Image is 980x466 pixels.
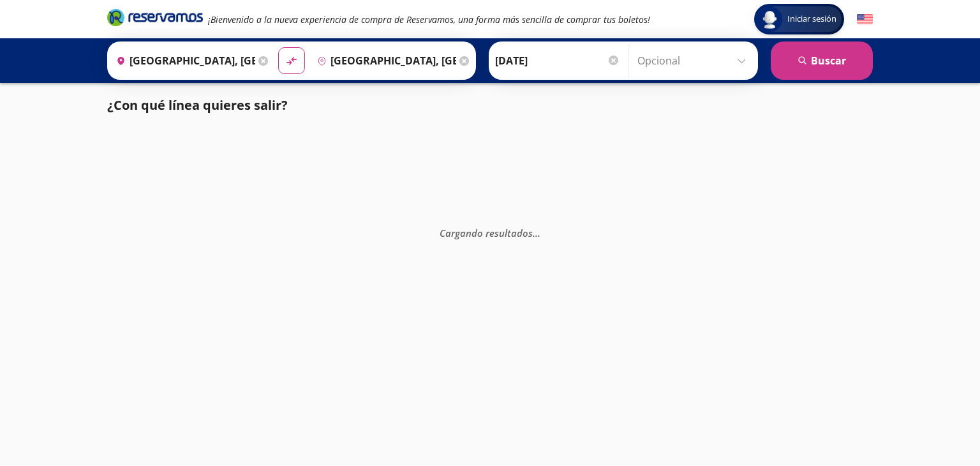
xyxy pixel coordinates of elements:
[107,8,203,27] i: Brand Logo
[538,227,540,239] span: .
[782,13,842,26] span: Iniciar sesión
[208,13,650,26] em: ¡Bienvenido a la nueva experiencia de compra de Reservamos, una forma más sencilla de comprar tus...
[440,227,540,239] em: Cargando resultados
[535,227,538,239] span: .
[771,41,873,80] button: Buscar
[533,227,535,239] span: .
[637,45,752,77] input: Opcional
[107,96,288,115] p: ¿Con qué línea quieres salir?
[312,45,456,77] input: Buscar Destino
[857,11,873,27] button: English
[495,45,620,77] input: Elegir Fecha
[107,8,203,31] a: Brand Logo
[111,45,255,77] input: Buscar Origen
